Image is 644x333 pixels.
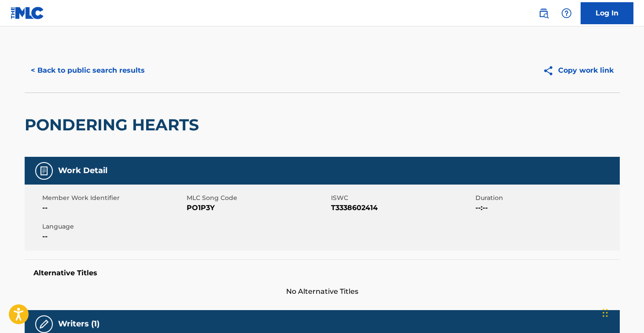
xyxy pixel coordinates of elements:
[25,59,151,81] button: < Back to public search results
[543,65,558,76] img: Copy work link
[537,59,620,81] button: Copy work link
[25,286,620,297] span: No Alternative Titles
[39,166,49,176] img: Work Detail
[187,193,329,203] span: MLC Song Code
[25,115,203,135] h2: PONDERING HEARTS
[538,8,549,18] img: search
[475,193,618,203] span: Duration
[42,193,184,203] span: Member Work Identifier
[475,203,618,213] span: --:--
[603,300,608,326] div: Drag
[11,7,44,19] img: MLC Logo
[581,2,633,24] a: Log In
[42,203,184,213] span: --
[187,203,329,213] span: PO1P3Y
[33,269,611,277] h5: Alternative Titles
[39,319,49,329] img: Writers
[58,166,107,176] h5: Work Detail
[600,291,644,333] iframe: Chat Widget
[561,8,572,18] img: help
[42,222,184,231] span: Language
[535,4,552,22] a: Public Search
[42,231,184,242] span: --
[331,193,473,203] span: ISWC
[558,4,575,22] div: Help
[331,203,473,213] span: T3338602414
[58,319,99,329] h5: Writers (1)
